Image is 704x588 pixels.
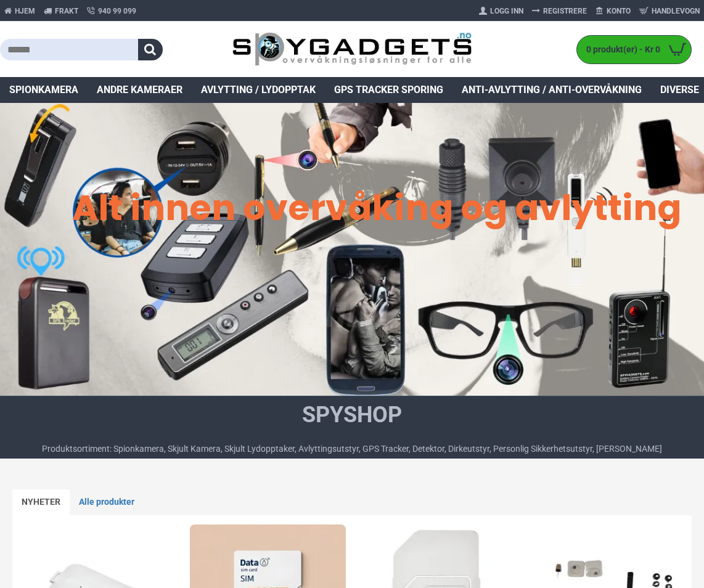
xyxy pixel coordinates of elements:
[652,6,700,17] span: Handlevogn
[12,489,70,515] a: NYHETER
[42,399,662,430] h1: SpyShop
[232,32,472,67] img: SpyGadgets.no
[15,6,35,17] span: Hjem
[201,83,316,97] span: Avlytting / Lydopptak
[334,83,443,97] span: GPS Tracker Sporing
[98,6,136,17] span: 940 99 099
[88,77,192,103] a: Andre kameraer
[591,1,635,21] a: Konto
[543,6,587,17] span: Registrere
[70,489,144,515] a: Alle produkter
[452,77,651,103] a: Anti-avlytting / Anti-overvåkning
[635,1,704,21] a: Handlevogn
[660,83,699,97] span: Diverse
[462,83,642,97] span: Anti-avlytting / Anti-overvåkning
[577,36,691,63] a: 0 produkt(er) - Kr 0
[325,77,452,103] a: GPS Tracker Sporing
[528,1,591,21] a: Registrere
[9,83,78,97] span: Spionkamera
[42,443,662,455] div: Produktsortiment: Spionkamera, Skjult Kamera, Skjult Lydopptaker, Avlyttingsutstyr, GPS Tracker, ...
[577,43,663,56] span: 0 produkt(er) - Kr 0
[607,6,631,17] span: Konto
[55,6,78,17] span: Frakt
[192,77,325,103] a: Avlytting / Lydopptak
[475,1,528,21] a: Logg Inn
[97,83,182,97] span: Andre kameraer
[490,6,523,17] span: Logg Inn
